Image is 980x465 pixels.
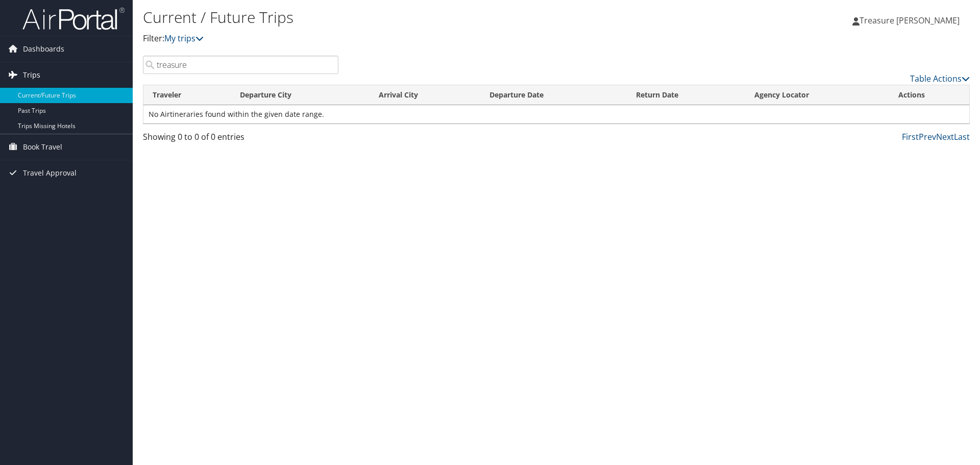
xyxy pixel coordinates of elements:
input: Search Traveler or Arrival City [143,56,338,74]
span: Trips [23,62,40,88]
a: Prev [919,131,936,142]
a: Treasure [PERSON_NAME] [852,5,970,36]
th: Return Date: activate to sort column ascending [627,85,745,105]
a: First [902,131,919,142]
img: airportal-logo.png [22,7,125,31]
span: Travel Approval [23,160,77,186]
a: My trips [164,33,204,44]
span: Treasure [PERSON_NAME] [860,15,960,26]
th: Departure City: activate to sort column ascending [231,85,370,105]
span: Dashboards [23,36,64,62]
th: Actions [889,85,969,105]
th: Arrival City: activate to sort column ascending [370,85,480,105]
td: No Airtineraries found within the given date range. [143,105,969,124]
span: Book Travel [23,134,62,160]
th: Departure Date: activate to sort column descending [480,85,627,105]
a: Next [936,131,954,142]
div: Showing 0 to 0 of 0 entries [143,131,338,148]
a: Table Actions [910,73,970,84]
h1: Current / Future Trips [143,7,694,28]
th: Traveler: activate to sort column ascending [143,85,231,105]
a: Last [954,131,970,142]
th: Agency Locator: activate to sort column ascending [745,85,889,105]
p: Filter: [143,32,694,45]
